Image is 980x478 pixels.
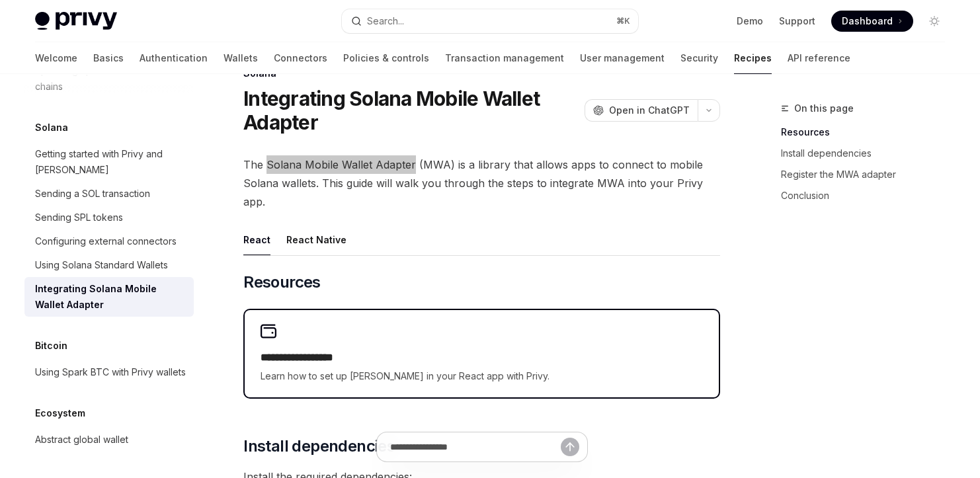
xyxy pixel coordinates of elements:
[609,104,690,117] span: Open in ChatGPT
[781,185,956,206] a: Conclusion
[842,15,893,28] span: Dashboard
[24,253,194,277] a: Using Solana Standard Wallets
[140,42,208,74] a: Authentication
[924,11,945,32] button: Toggle dark mode
[35,120,68,136] h5: Solana
[831,11,913,32] a: Dashboard
[445,42,564,74] a: Transaction management
[35,338,67,354] h5: Bitcoin
[35,257,168,273] div: Using Solana Standard Wallets
[245,310,719,397] a: **** **** **** ***Learn how to set up [PERSON_NAME] in your React app with Privy.
[24,206,194,229] a: Sending SPL tokens
[343,42,429,74] a: Policies & controls
[24,182,194,206] a: Sending a SOL transaction
[224,42,258,74] a: Wallets
[781,164,956,185] a: Register the MWA adapter
[35,405,85,421] h5: Ecosystem
[24,277,194,317] a: Integrating Solana Mobile Wallet Adapter
[35,42,77,74] a: Welcome
[24,142,194,182] a: Getting started with Privy and [PERSON_NAME]
[243,272,321,293] span: Resources
[779,15,815,28] a: Support
[24,229,194,253] a: Configuring external connectors
[35,12,117,30] img: light logo
[35,364,186,380] div: Using Spark BTC with Privy wallets
[243,87,579,134] h1: Integrating Solana Mobile Wallet Adapter
[680,42,718,74] a: Security
[390,432,561,461] input: Ask a question...
[274,42,327,74] a: Connectors
[93,42,124,74] a: Basics
[737,15,763,28] a: Demo
[734,42,772,74] a: Recipes
[35,281,186,313] div: Integrating Solana Mobile Wallet Adapter
[788,42,850,74] a: API reference
[561,438,579,456] button: Send message
[35,432,128,448] div: Abstract global wallet
[367,13,404,29] div: Search...
[35,210,123,225] div: Sending SPL tokens
[781,122,956,143] a: Resources
[585,99,698,122] button: Open in ChatGPT
[342,9,638,33] button: Search...⌘K
[261,368,703,384] span: Learn how to set up [PERSON_NAME] in your React app with Privy.
[24,428,194,452] a: Abstract global wallet
[35,146,186,178] div: Getting started with Privy and [PERSON_NAME]
[35,233,177,249] div: Configuring external connectors
[243,224,270,255] button: React
[35,186,150,202] div: Sending a SOL transaction
[24,360,194,384] a: Using Spark BTC with Privy wallets
[243,155,720,211] span: The Solana Mobile Wallet Adapter (MWA) is a library that allows apps to connect to mobile Solana ...
[616,16,630,26] span: ⌘ K
[781,143,956,164] a: Install dependencies
[580,42,665,74] a: User management
[286,224,347,255] button: React Native
[794,100,854,116] span: On this page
